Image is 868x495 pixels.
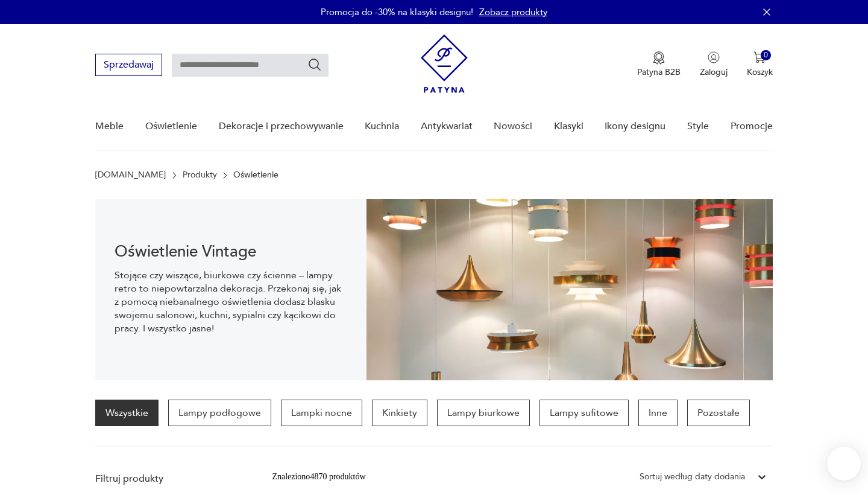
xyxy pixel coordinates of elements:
[168,400,271,426] a: Lampy podłogowe
[95,62,162,70] a: Sprzedawaj
[700,66,728,78] p: Zaloguj
[637,51,681,78] button: Patyna B2B
[494,103,532,150] a: Nowości
[687,400,750,426] a: Pozostałe
[115,269,347,335] p: Stojące czy wiszące, biurkowe czy ścienne – lampy retro to niepowtarzalna dekoracja. Przekonaj si...
[321,6,473,18] p: Promocja do -30% na klasyki designu!
[95,400,159,426] a: Wszystkie
[637,66,681,78] p: Patyna B2B
[421,103,473,150] a: Antykwariat
[307,57,322,72] button: Szukaj
[687,103,709,150] a: Style
[145,103,197,150] a: Oświetlenie
[747,51,773,78] button: 0Koszyk
[366,199,773,380] img: Oświetlenie
[95,54,162,76] button: Sprzedawaj
[183,170,217,180] a: Produkty
[640,470,745,484] div: Sortuj według daty dodania
[421,34,468,93] img: Patyna - sklep z meblami i dekoracjami vintage
[437,400,530,426] a: Lampy biurkowe
[753,51,766,63] img: Ikona koszyka
[233,170,278,180] p: Oświetlenie
[700,51,728,78] button: Zaloguj
[95,103,124,150] a: Meble
[539,400,629,426] a: Lampy sufitowe
[605,103,665,150] a: Ikony designu
[95,170,166,180] a: [DOMAIN_NAME]
[95,472,243,485] p: Filtruj produkty
[731,103,773,150] a: Promocje
[219,103,344,150] a: Dekoracje i przechowywanie
[761,50,771,60] div: 0
[637,51,681,78] a: Ikona medaluPatyna B2B
[638,400,678,426] a: Inne
[827,447,861,481] iframe: Smartsupp widget button
[115,244,347,259] h1: Oświetlenie Vintage
[554,103,583,150] a: Klasyki
[365,103,399,150] a: Kuchnia
[479,6,547,18] a: Zobacz produkty
[708,51,720,63] img: Ikonka użytkownika
[281,400,362,426] a: Lampki nocne
[372,400,427,426] a: Kinkiety
[747,66,773,78] p: Koszyk
[272,470,365,484] div: Znaleziono 4870 produktów
[653,51,665,65] img: Ikona medalu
